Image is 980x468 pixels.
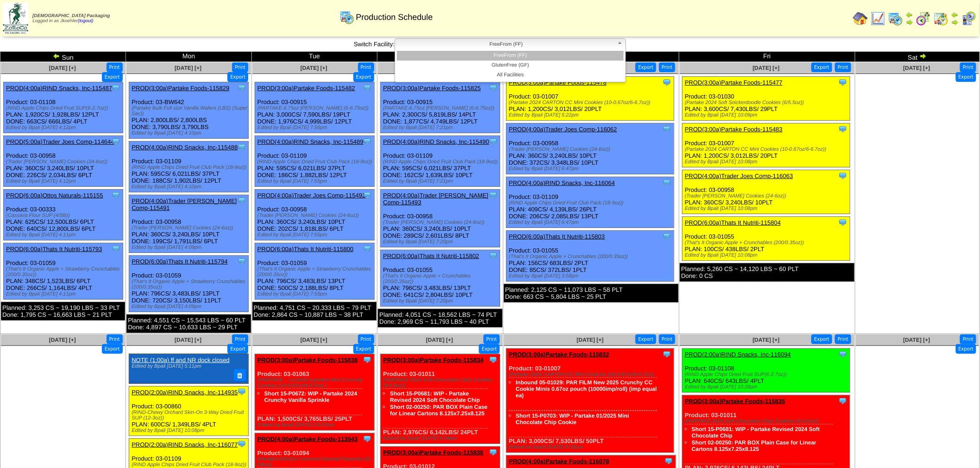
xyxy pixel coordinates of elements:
div: (Partake Bulk Full size Vanilla Wafers (LBS) (Super Sac)) [132,105,248,117]
div: Edited by Bpali [DATE] 7:20pm [383,239,500,245]
div: Product: 03-01059 PLAN: 796CS / 3,483LBS / 13PLT DONE: 720CS / 3,150LBS / 11PLT [129,256,249,312]
div: Product: 03-00958 PLAN: 360CS / 3,240LBS / 10PLT DONE: 226CS / 2,034LBS / 6PLT [4,136,123,187]
button: Export [353,72,374,82]
button: Print [484,334,500,344]
div: (That's It Organic Apple + Crunchables (200/0.35oz)) [383,273,500,284]
img: Tooltip [489,355,498,364]
div: Product: 03-01011 PLAN: 2,976CS / 6,142LBS / 24PLT [381,354,500,444]
a: [DATE] [+] [301,65,327,71]
a: Short 15-P0681: WIP - Partake Revised 2024 Soft Chocolate Chip [692,426,820,439]
a: [DATE] [+] [753,337,779,343]
div: (Trader [PERSON_NAME] Cookies (24-6oz)) [258,213,374,218]
a: [DATE] [+] [577,337,603,343]
img: arrowright.gif [906,18,913,26]
button: Print [358,334,374,344]
img: Tooltip [662,124,672,134]
a: PROD(4:00a)Trader Joes Comp-116063 [685,172,793,179]
div: (Trader [PERSON_NAME] Cookies (24-6oz)) [132,225,248,231]
a: PROD(2:00a)RIND Snacks, Inc-116094 [685,351,791,358]
button: Print [659,62,675,72]
td: Fri [679,52,855,62]
button: Export [956,344,977,354]
div: (Trader [PERSON_NAME] Cookies (24-6oz)) [6,159,123,165]
a: PROD(4:00a)Trader Joes Comp-116062 [509,126,617,133]
img: Tooltip [237,257,246,266]
div: Edited by Bpali [DATE] 4:09pm [132,245,248,250]
a: PROD(6:00a)Thats It Nutriti-115800 [258,246,353,252]
img: arrowleft.gif [53,52,60,60]
img: arrowright.gif [951,18,959,26]
a: Short 02-00250: PAR BOX Plain Case for Linear Cartons 8.125x7.25x8.125 [390,404,488,417]
div: Product: 03-00915 PLAN: 3,000CS / 7,590LBS / 19PLT DONE: 1,976CS / 4,999LBS / 12PLT [255,82,374,133]
span: [DATE] [+] [904,65,930,71]
div: Edited by Bpali [DATE] 7:21pm [383,179,500,184]
span: Production Schedule [356,12,433,22]
img: Tooltip [489,191,498,200]
a: [DATE] [+] [175,65,201,71]
img: Tooltip [838,171,848,180]
a: Short 15-P0672: WIP - Partake 2024 Crunchy Vanilla Sprinkle [264,390,358,403]
img: Tooltip [363,355,372,364]
div: Product: 03-01007 PLAN: 1,200CS / 3,012LBS / 20PLT [682,123,850,167]
a: Inbound 05-01029: PAR FILM New 2025 Crunchy CC Cookie Minis 0.67oz pouch (10000imp/roll) (imp equ... [516,379,657,399]
div: (RIND Apple Chips Dried Fruit Club Pack (18-9oz)) [258,159,374,165]
img: calendarprod.gif [339,10,354,25]
button: Export [102,344,123,354]
a: PROD(3:00a)Partake Foods-115832 [509,351,609,358]
div: Product: 03-01109 PLAN: 409CS / 4,139LBS / 26PLT DONE: 206CS / 2,085LBS / 13PLT [506,177,674,228]
div: Edited by Bpali [DATE] 7:55pm [258,232,374,238]
div: (That's It Organic Apple + Strawberry Crunchables (200/0.35oz)) [132,279,248,290]
div: (RIND Apple Chips Dried Fruit Club Pack (18-9oz)) [132,165,248,170]
a: PROD(3:00a)Partake Foods-115825 [383,85,481,92]
img: arrowleft.gif [951,11,959,18]
div: (RIND Apple Chips Dried Fruit Club Pack (18-9oz)) [132,462,248,468]
li: All Facilities [397,70,624,80]
img: Tooltip [662,78,672,87]
div: (Partake 2024 CARTON CC Mini Cookies (10-0.67oz/6-6.7oz)) [509,100,674,105]
span: [DATE] [+] [753,65,779,71]
div: Edited by Bpali [DATE] 6:47pm [509,166,674,172]
div: Product: 03-01055 PLAN: 100CS / 438LBS / 2PLT [682,217,850,261]
img: Tooltip [363,434,372,443]
a: PROD(6:00a)Thats It Nutriti-115803 [509,233,605,240]
img: Tooltip [838,218,848,227]
div: (Partake 2024 Soft Snickerdoodle Cookies (6/5.5oz)) [685,100,850,105]
a: NOTE (1:00a) ff and NR dock closed [132,357,229,363]
td: Sun [0,52,126,62]
img: Tooltip [662,232,672,241]
div: Edited by Bpali [DATE] 9:33pm [509,444,674,450]
div: Edited by Bpali [DATE] 7:55pm [258,179,374,184]
div: (That's It Organic Apple + Strawberry Crunchables (200/0.35oz)) [258,266,374,277]
div: Edited by Bpali [DATE] 4:11pm [6,291,123,297]
div: Planned: 2,125 CS ~ 11,073 LBS ~ 58 PLT Done: 663 CS ~ 5,804 LBS ~ 25 PLT [504,284,678,302]
a: PROD(6:00a)Thats It Nutriti-115794 [132,258,227,265]
a: Short 02-00250: PAR BOX Plain Case for Linear Cartons 8.125x7.25x8.125 [692,439,817,452]
button: Print [659,334,675,344]
button: Print [232,62,248,72]
div: Product: 03-00958 PLAN: 360CS / 3,240LBS / 10PLT DONE: 199CS / 1,791LBS / 6PLT [129,195,249,253]
div: (That's It Organic Apple + Strawberry Crunchables (200/0.35oz)) [6,266,123,277]
div: Edited by Bpali [DATE] 4:10pm [132,130,248,136]
div: Product: 03-00958 PLAN: 360CS / 3,240LBS / 10PLT DONE: 202CS / 1,818LBS / 6PLT [255,190,374,240]
a: PROD(4:00a)RIND Snacks, Inc-115490 [383,138,489,145]
img: Tooltip [237,196,246,205]
img: arrowright.gif [919,52,927,60]
div: (PARTAKE-2024 Soft Chocolate Chip Cookies (6-5.5oz)) [685,419,850,424]
img: Tooltip [237,142,246,152]
span: [DATE] [+] [49,65,76,71]
a: PROD(3:00a)Partake Foods-115834 [383,357,484,363]
a: PROD(2:00a)RIND Snacks, Inc-114935 [132,389,238,396]
a: PROD(4:00a)Partake Foods-116078 [509,458,609,465]
img: Tooltip [489,448,498,457]
div: Product: 03-00958 PLAN: 360CS / 3,240LBS / 10PLT DONE: 372CS / 3,348LBS / 10PLT [506,123,674,174]
span: [DATE] [+] [301,337,327,343]
td: Tue [251,52,377,62]
img: Tooltip [489,83,498,92]
a: PROD(6:00a)Thats It Nutriti-115802 [383,252,479,259]
button: Print [960,62,976,72]
a: PROD(3:00a)Partake Foods-115838 [258,357,358,363]
img: Tooltip [838,78,848,87]
img: Tooltip [237,387,246,396]
div: (Partake 2024 CARTON CC Mini Cookies (10-0.67oz/6-6.7oz)) [509,372,674,377]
